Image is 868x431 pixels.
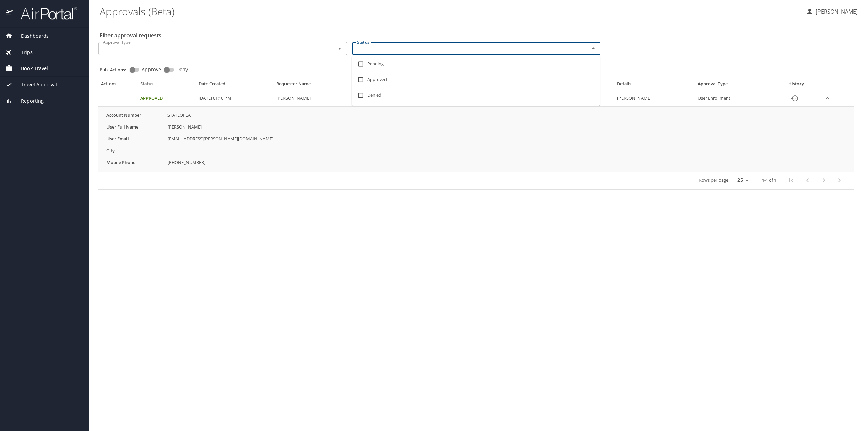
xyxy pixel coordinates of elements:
[100,66,132,73] p: Bulk Actions:
[104,110,846,169] table: More info for approvals
[104,121,165,133] th: User Full Name
[98,81,854,189] table: Approval table
[13,7,77,20] img: airportal-logo.png
[699,178,729,182] p: Rows per page:
[165,157,846,169] td: [PHONE_NUMBER]
[822,93,832,103] button: expand row
[100,1,800,22] h1: Approvals (Beta)
[773,81,819,90] th: History
[13,97,44,105] span: Reporting
[104,157,165,169] th: Mobile Phone
[787,90,803,106] button: History
[100,30,161,41] h2: Filter approval requests
[13,81,57,89] span: Travel Approval
[274,90,355,107] td: [PERSON_NAME]
[274,81,355,90] th: Requester Name
[165,133,846,145] td: [EMAIL_ADDRESS][PERSON_NAME][DOMAIN_NAME]
[138,81,196,90] th: Status
[13,48,33,56] span: Trips
[695,81,773,90] th: Approval Type
[803,5,861,18] button: [PERSON_NAME]
[13,32,49,40] span: Dashboards
[196,81,274,90] th: Date Created
[335,44,344,53] button: Open
[176,67,188,72] span: Deny
[352,72,600,87] li: Approved
[98,81,138,90] th: Actions
[762,178,776,182] p: 1-1 of 1
[614,81,695,90] th: Details
[165,110,846,121] td: STATEOFLA
[352,56,600,72] li: Pending
[165,121,846,133] td: [PERSON_NAME]
[589,44,598,53] button: Close
[6,7,13,20] img: icon-airportal.png
[104,133,165,145] th: User Email
[142,67,161,72] span: Approve
[196,90,274,107] td: [DATE] 01:16 PM
[352,87,600,103] li: Denied
[104,110,165,121] th: Account Number
[614,90,695,107] td: [PERSON_NAME]
[138,90,196,107] td: Approved
[732,175,751,185] select: rows per page
[104,145,165,157] th: City
[695,90,773,107] td: User Enrollment
[814,7,858,16] p: [PERSON_NAME]
[13,65,48,72] span: Book Travel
